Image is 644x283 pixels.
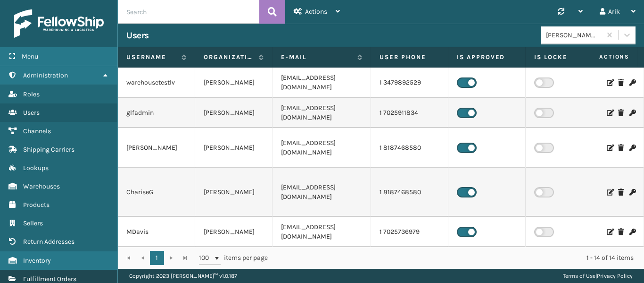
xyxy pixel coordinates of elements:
i: Delete [618,189,624,196]
td: [EMAIL_ADDRESS][DOMAIN_NAME] [272,128,371,168]
span: Actions [570,49,635,65]
td: [EMAIL_ADDRESS][DOMAIN_NAME] [272,98,371,128]
td: [EMAIL_ADDRESS][DOMAIN_NAME] [272,217,371,247]
span: items per page [199,251,268,265]
div: | [563,269,633,283]
td: [PERSON_NAME] [195,98,272,128]
label: Organization [204,53,254,61]
div: [PERSON_NAME] [546,30,602,40]
span: Shipping Carriers [23,146,74,154]
td: [EMAIL_ADDRESS][DOMAIN_NAME] [272,68,371,98]
span: Lookups [23,164,49,172]
span: Inventory [23,257,51,265]
td: [EMAIL_ADDRESS][DOMAIN_NAME] [272,168,371,217]
td: ChariseG [118,168,195,217]
span: 100 [199,253,213,263]
span: Products [23,201,50,209]
i: Delete [618,110,624,116]
td: [PERSON_NAME] [195,68,272,98]
td: [PERSON_NAME] [195,128,272,168]
a: Privacy Policy [597,273,633,279]
td: [PERSON_NAME] [195,168,272,217]
span: Fulfillment Orders [23,275,76,283]
label: Username [126,53,177,61]
i: Edit [607,145,612,151]
td: [PERSON_NAME] [118,128,195,168]
span: Roles [23,90,40,98]
span: Administration [23,71,68,79]
td: MDavis [118,217,195,247]
label: E-mail [281,53,353,61]
a: 1 [150,251,164,265]
label: User phone [380,53,439,61]
td: 1 3479892529 [371,68,448,98]
label: Is Approved [457,53,517,61]
span: Users [23,109,40,117]
td: 1 8187468580 [371,128,448,168]
p: Copyright 2023 [PERSON_NAME]™ v 1.0.187 [129,269,237,283]
span: Channels [23,127,51,135]
i: Change Password [629,110,635,116]
span: Actions [305,8,327,16]
i: Edit [607,229,612,235]
i: Delete [618,145,624,151]
span: Sellers [23,219,43,227]
i: Change Password [629,145,635,151]
h3: Users [126,30,149,41]
label: Is Locked Out [534,53,594,61]
i: Edit [607,110,612,116]
a: Terms of Use [563,273,595,279]
td: glfadmin [118,98,195,128]
i: Change Password [629,79,635,86]
td: 1 8187468580 [371,168,448,217]
i: Delete [618,79,624,86]
td: 1 7025911834 [371,98,448,128]
div: 1 - 14 of 14 items [281,253,634,263]
td: warehousetestlv [118,68,195,98]
i: Edit [607,79,612,86]
span: Return Addresses [23,238,74,246]
i: Change Password [629,229,635,235]
img: logo [14,9,104,38]
span: Menu [22,52,38,60]
i: Delete [618,229,624,235]
td: [PERSON_NAME] [195,217,272,247]
span: Warehouses [23,182,60,190]
i: Edit [607,189,612,196]
td: 1 7025736979 [371,217,448,247]
i: Change Password [629,189,635,196]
